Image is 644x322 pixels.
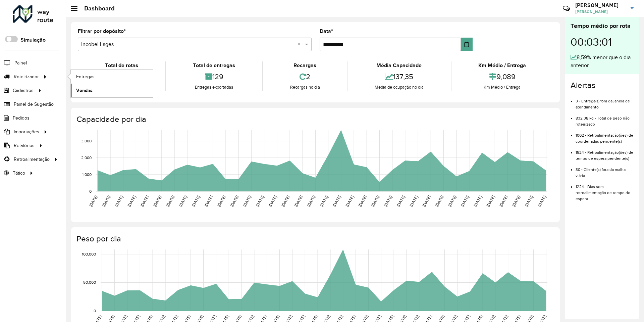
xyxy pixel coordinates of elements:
[14,128,39,135] span: Importações
[13,87,34,94] span: Cadastros
[265,70,345,84] div: 2
[71,84,153,97] a: Vendas
[460,195,470,208] text: [DATE]
[537,195,547,208] text: [DATE]
[191,195,201,208] text: [DATE]
[409,195,419,208] text: [DATE]
[434,195,444,208] text: [DATE]
[265,61,345,70] div: Recargas
[83,280,96,285] text: 50,000
[349,61,449,70] div: Média Capacidade
[82,252,96,256] text: 100,000
[571,53,634,70] div: 8,59% menor que o dia anterior
[453,70,551,84] div: 9,089
[383,195,393,208] text: [DATE]
[332,195,341,208] text: [DATE]
[79,61,163,70] div: Total de rotas
[344,195,354,208] text: [DATE]
[349,70,449,84] div: 137,35
[89,189,92,193] text: 0
[152,195,162,208] text: [DATE]
[453,84,551,91] div: Km Médio / Entrega
[349,84,449,91] div: Média de ocupação no dia
[461,38,473,51] button: Choose Date
[20,36,46,44] label: Simulação
[575,9,626,15] span: [PERSON_NAME]
[204,195,213,208] text: [DATE]
[370,195,380,208] text: [DATE]
[576,127,634,144] li: 1002 - Retroalimentação(ões) de coordenadas pendente(s)
[13,114,30,122] span: Pedidos
[14,156,50,163] span: Retroalimentação
[576,110,634,127] li: 832,38 kg - Total de peso não roteirizado
[293,195,303,208] text: [DATE]
[447,195,457,208] text: [DATE]
[88,195,98,208] text: [DATE]
[14,73,39,80] span: Roteirizador
[559,1,574,16] a: Contato Rápido
[14,101,54,108] span: Painel de Sugestão
[576,162,634,179] li: 30 - Cliente(s) fora da malha viária
[280,195,290,208] text: [DATE]
[242,195,252,208] text: [DATE]
[524,195,534,208] text: [DATE]
[268,195,277,208] text: [DATE]
[165,195,175,208] text: [DATE]
[78,27,126,35] label: Filtrar por depósito
[358,195,367,208] text: [DATE]
[167,70,260,84] div: 129
[473,195,483,208] text: [DATE]
[101,195,111,208] text: [DATE]
[140,195,149,208] text: [DATE]
[14,59,27,66] span: Painel
[571,21,634,31] div: Tempo médio por rota
[498,195,508,208] text: [DATE]
[511,195,521,208] text: [DATE]
[320,27,333,35] label: Data
[422,195,431,208] text: [DATE]
[575,2,626,8] h3: [PERSON_NAME]
[76,87,93,94] span: Vendas
[255,195,265,208] text: [DATE]
[571,31,634,53] div: 00:03:01
[114,195,124,208] text: [DATE]
[76,73,95,80] span: Entregas
[229,195,239,208] text: [DATE]
[396,195,406,208] text: [DATE]
[298,40,303,48] span: Clear all
[216,195,226,208] text: [DATE]
[178,195,188,208] text: [DATE]
[486,195,495,208] text: [DATE]
[453,61,551,70] div: Km Médio / Entrega
[77,5,115,12] h2: Dashboard
[576,93,634,110] li: 3 - Entrega(s) fora da janela de atendimento
[483,2,553,20] div: Críticas? Dúvidas? Elogios? Sugestões? Entre em contato conosco!
[571,81,634,90] h4: Alertas
[13,170,25,177] span: Tático
[82,172,92,177] text: 1,000
[167,84,260,91] div: Entregas exportadas
[265,84,345,91] div: Recargas no dia
[94,309,96,313] text: 0
[81,155,92,160] text: 2,000
[576,144,634,162] li: 1524 - Retroalimentação(ões) de tempo de espera pendente(s)
[81,139,92,143] text: 3,000
[76,234,553,244] h4: Peso por dia
[306,195,316,208] text: [DATE]
[76,114,553,124] h4: Capacidade por dia
[71,70,153,83] a: Entregas
[319,195,329,208] text: [DATE]
[576,179,634,202] li: 1224 - Dias sem retroalimentação de tempo de espera
[167,61,260,70] div: Total de entregas
[14,142,35,149] span: Relatórios
[127,195,137,208] text: [DATE]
